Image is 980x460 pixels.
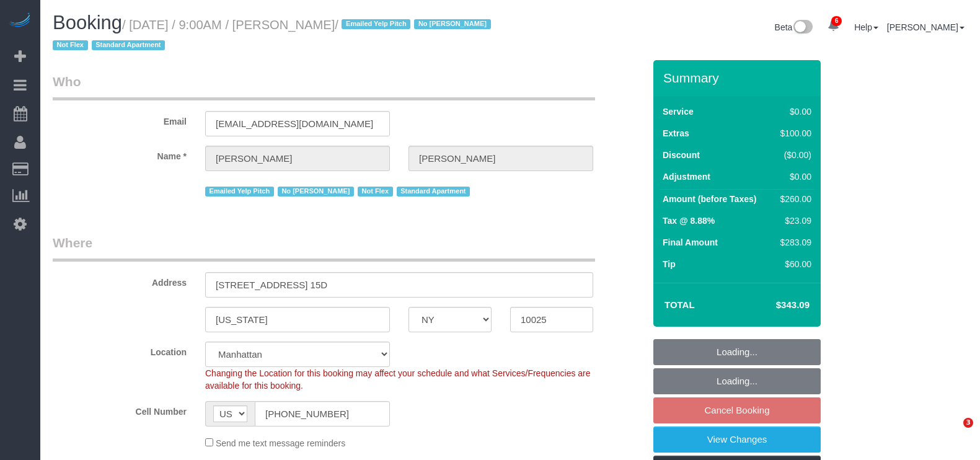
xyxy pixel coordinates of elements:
[205,307,390,332] input: City
[653,427,821,453] a: View Changes
[887,22,965,32] a: [PERSON_NAME]
[53,73,595,100] legend: Who
[664,299,695,310] strong: Total
[663,258,676,270] label: Tip
[397,187,470,197] span: Standard Apartment
[43,146,196,162] label: Name *
[775,193,811,205] div: $260.00
[358,187,393,197] span: Not Flex
[831,16,842,26] span: 6
[963,418,973,428] span: 3
[53,12,122,33] span: Booking
[854,22,878,32] a: Help
[255,401,390,427] input: Cell Number
[43,272,196,289] label: Address
[408,146,593,171] input: Last Name
[663,215,715,227] label: Tax @ 8.88%
[775,258,811,270] div: $60.00
[510,307,593,332] input: Zip Code
[53,40,88,50] span: Not Flex
[775,127,811,139] div: $100.00
[663,149,700,161] label: Discount
[205,368,591,391] span: Changing the Location for this booking may affect your schedule and what Services/Frequencies are...
[205,146,390,171] input: First Name
[938,418,968,448] iframe: Intercom live chat
[663,105,694,118] label: Service
[775,236,811,249] div: $283.09
[216,438,345,448] span: Send me text message reminders
[278,187,354,197] span: No [PERSON_NAME]
[663,193,756,205] label: Amount (before Taxes)
[821,12,845,40] a: 6
[205,187,274,197] span: Emailed Yelp Pitch
[663,127,689,139] label: Extras
[775,170,811,183] div: $0.00
[53,18,495,53] small: / [DATE] / 9:00AM / [PERSON_NAME]
[663,71,814,85] h3: Summary
[53,234,595,262] legend: Where
[739,300,810,311] h4: $343.09
[7,12,32,30] img: Automaid Logo
[775,215,811,227] div: $23.09
[775,22,813,32] a: Beta
[43,342,196,358] label: Location
[775,105,811,118] div: $0.00
[792,20,813,36] img: New interface
[92,40,166,50] span: Standard Apartment
[663,236,718,249] label: Final Amount
[414,19,490,29] span: No [PERSON_NAME]
[663,170,710,183] label: Adjustment
[43,111,196,128] label: Email
[775,149,811,161] div: ($0.00)
[342,19,410,29] span: Emailed Yelp Pitch
[205,111,390,136] input: Email
[43,401,196,418] label: Cell Number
